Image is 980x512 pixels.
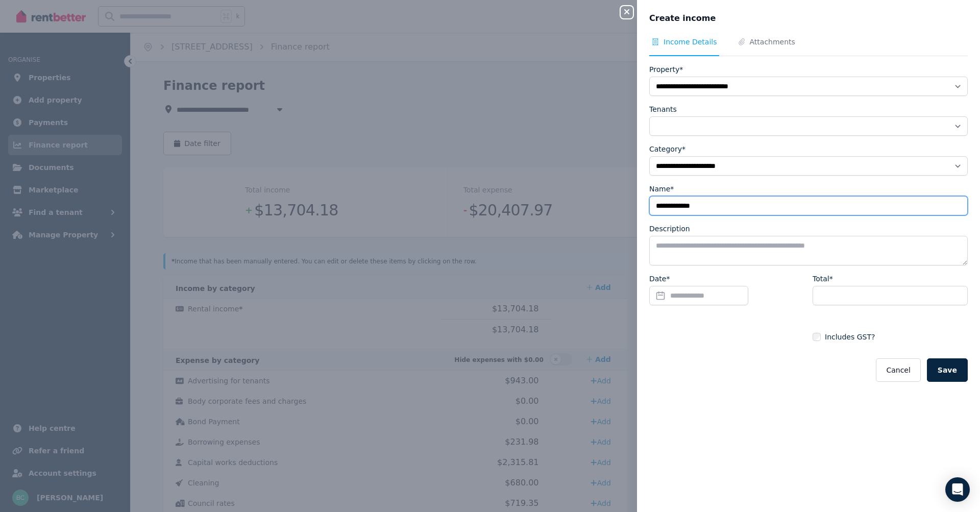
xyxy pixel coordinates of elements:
label: Property* [649,64,683,75]
input: Includes GST? [813,333,821,341]
label: Date* [649,274,670,284]
label: Description [649,224,690,234]
span: Income Details [664,37,717,47]
label: Category* [649,144,685,154]
label: Tenants [649,104,677,114]
label: Total* [813,274,833,284]
nav: Tabs [649,37,968,56]
span: Attachments [750,37,795,47]
span: Create income [649,12,716,25]
label: Name* [649,184,674,194]
span: Includes GST? [825,332,875,342]
div: Open Intercom Messenger [945,477,970,502]
button: Save [927,358,968,382]
button: Cancel [876,358,920,382]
